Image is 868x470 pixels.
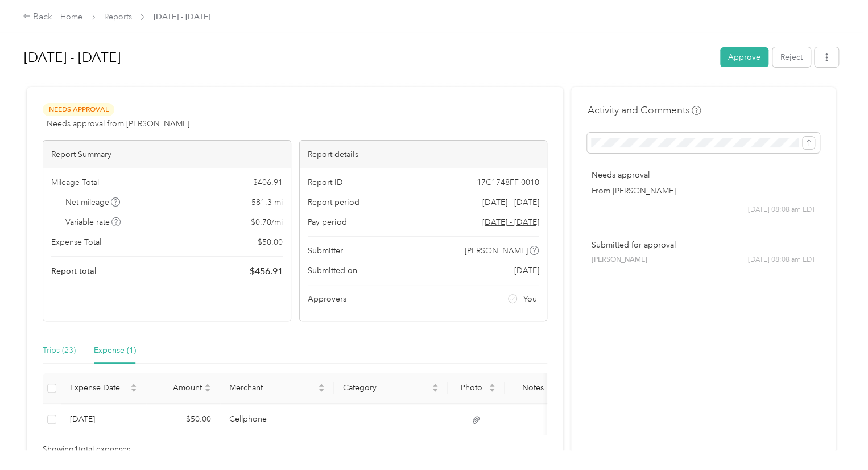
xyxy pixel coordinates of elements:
span: Variable rate [65,216,121,228]
span: Merchant [229,383,316,393]
div: Report Summary [43,141,291,168]
th: Photo [448,373,505,404]
td: 8-29-2025 [61,404,146,435]
iframe: Everlance-gr Chat Button Frame [804,406,868,470]
span: Submitter [308,245,343,257]
p: Submitted for approval [591,239,816,251]
span: [DATE] [514,265,539,277]
td: $50.00 [146,404,220,435]
span: [PERSON_NAME] [591,255,647,265]
a: Reports [104,12,132,22]
span: Submitted on [308,265,357,277]
span: Mileage Total [51,176,99,188]
span: [DATE] 08:08 am EDT [748,205,816,215]
td: Cellphone [220,404,334,435]
span: 17C1748FF-0010 [476,176,539,188]
span: $ 50.00 [258,236,283,248]
span: Photo [457,383,486,393]
span: $ 406.91 [253,176,283,188]
h1: Aug 1 - 31, 2025 [24,44,712,71]
th: Amount [146,373,220,404]
span: [DATE] - [DATE] [154,11,210,23]
a: Home [60,12,82,22]
span: $ 0.70 / mi [251,216,283,228]
span: Report total [51,265,97,277]
h4: Activity and Comments [587,103,701,117]
th: Merchant [220,373,334,404]
span: [PERSON_NAME] [465,245,528,257]
span: caret-up [130,382,137,389]
th: Notes [505,373,561,404]
th: Expense Date [61,373,146,404]
div: Report details [300,141,547,168]
button: Approve [720,47,768,67]
span: Category [343,383,429,393]
span: You [523,293,537,305]
span: $ 456.91 [250,265,283,278]
span: caret-up [318,382,325,389]
span: caret-down [130,387,137,394]
span: Expense Total [51,236,101,248]
span: Pay period [308,216,347,228]
button: Reject [772,47,811,67]
span: caret-up [204,382,211,389]
p: From [PERSON_NAME] [591,185,816,197]
span: Needs approval from [PERSON_NAME] [47,118,189,130]
span: Net mileage [65,196,121,208]
span: caret-down [432,387,439,394]
span: 581.3 mi [251,196,283,208]
span: Expense Date [70,383,128,393]
span: caret-up [432,382,439,389]
p: Needs approval [591,169,816,181]
span: Amount [155,383,202,393]
span: [DATE] - [DATE] [482,196,539,208]
div: Back [23,10,52,24]
span: Go to pay period [482,216,539,228]
span: caret-up [489,382,495,389]
span: caret-down [204,387,211,394]
span: caret-down [318,387,325,394]
span: Showing 1 total expenses [43,443,130,456]
div: Expense (1) [94,344,136,357]
span: Needs Approval [43,103,114,116]
span: Report period [308,196,359,208]
span: caret-down [489,387,495,394]
span: Approvers [308,293,346,305]
span: [DATE] 08:08 am EDT [748,255,816,265]
th: Category [334,373,448,404]
span: Report ID [308,176,343,188]
div: Trips (23) [43,344,76,357]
